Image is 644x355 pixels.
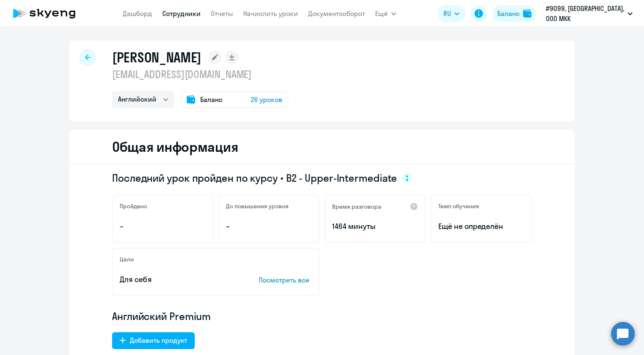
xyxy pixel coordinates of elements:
button: RU [437,5,465,22]
span: Баланс [200,94,223,105]
a: Дашборд [123,9,152,18]
img: balance [523,9,531,18]
p: Для себя [120,274,233,285]
a: Сотрудники [162,9,201,18]
h1: [PERSON_NAME] [112,49,201,66]
span: RU [443,8,451,19]
p: Посмотреть все [259,275,312,285]
p: #9099, [GEOGRAPHIC_DATA], ООО МКК [546,3,624,24]
button: Ещё [375,5,396,22]
p: 1464 минуты [332,221,418,232]
h5: Темп обучения [438,202,479,210]
span: Последний урок пройден по курсу • B2 - Upper-Intermediate [112,171,397,185]
button: Добавить продукт [112,332,195,349]
p: – [226,221,312,232]
h2: Общая информация [112,138,238,155]
h5: Пройдено [120,202,147,210]
span: Ещё [375,8,388,19]
button: #9099, [GEOGRAPHIC_DATA], ООО МКК [542,3,637,24]
div: Добавить продукт [130,335,187,345]
h5: До повышения уровня [226,202,289,210]
a: Документооборот [308,9,365,18]
button: Балансbalance [492,5,537,22]
span: Ещё не определён [438,221,524,232]
a: Отчеты [211,9,233,18]
h5: Цели [120,255,134,263]
span: 26 уроков [251,94,282,105]
p: [EMAIL_ADDRESS][DOMAIN_NAME] [112,67,288,81]
p: – [120,221,206,232]
h5: Время разговора [332,203,381,210]
a: Начислить уроки [243,9,298,18]
span: Английский Premium [112,309,211,323]
div: Баланс [497,8,520,19]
